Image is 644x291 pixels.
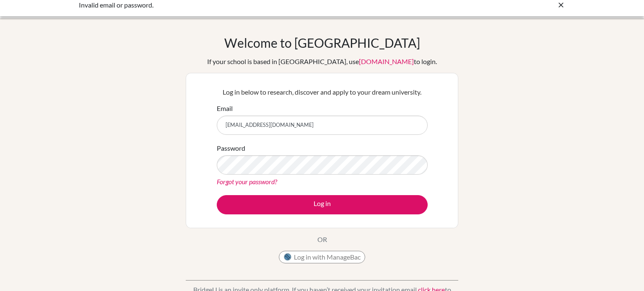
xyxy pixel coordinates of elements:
a: [DOMAIN_NAME] [359,57,414,65]
label: Password [217,143,245,153]
p: OR [317,234,327,245]
label: Email [217,103,233,113]
div: If your school is based in [GEOGRAPHIC_DATA], use to login. [207,57,437,67]
p: Log in below to research, discover and apply to your dream university. [217,87,428,97]
a: Forgot your password? [217,178,277,185]
button: Log in with ManageBac [279,251,365,263]
button: Log in [217,195,428,214]
h1: Welcome to [GEOGRAPHIC_DATA] [224,35,420,50]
